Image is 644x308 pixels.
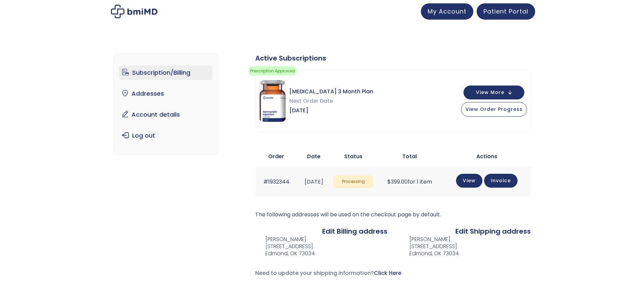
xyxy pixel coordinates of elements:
address: [PERSON_NAME] [STREET_ADDRESS] Edmond, OK 73034 [399,236,459,257]
a: #1932344 [263,178,289,186]
a: My Account [421,3,473,20]
a: Edit Billing address [322,227,387,236]
a: Click Here [374,269,401,277]
a: Account details [119,108,212,122]
span: [DATE] [289,106,373,115]
span: $ [387,178,391,186]
span: Patient Portal [483,7,528,16]
span: 399.00 [387,178,408,186]
button: View More [463,86,524,99]
td: for 1 item [377,167,443,196]
button: View Order Progress [461,102,527,117]
a: Invoice [484,174,518,188]
div: Active Subscriptions [255,53,531,63]
nav: Account pages [113,53,218,155]
span: Next Order Date [289,96,373,106]
span: Actions [476,152,497,160]
span: My Account [428,7,467,16]
a: Patient Portal [477,3,535,20]
span: Date [307,152,320,160]
a: Edit Shipping address [455,227,531,236]
span: View Order Progress [466,106,523,113]
span: Order [268,152,284,160]
span: [MEDICAL_DATA] 3 Month Plan [289,87,373,96]
img: Sermorelin 3 Month Plan [259,80,286,122]
p: The following addresses will be used on the checkout page by default. [255,210,531,219]
img: My account [111,5,158,18]
span: Processing [333,175,373,188]
span: Total [402,152,417,160]
a: Addresses [119,87,212,101]
span: Status [344,152,362,160]
a: View [456,174,482,188]
time: [DATE] [305,178,323,186]
a: Subscription/Billing [119,66,212,80]
span: Need to update your shipping information? [255,269,401,277]
span: View More [476,90,504,95]
a: Log out [119,128,212,143]
address: [PERSON_NAME] [STREET_ADDRESS] Edmond, OK 73034 [255,236,315,257]
span: Prescription Approved [248,66,296,76]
